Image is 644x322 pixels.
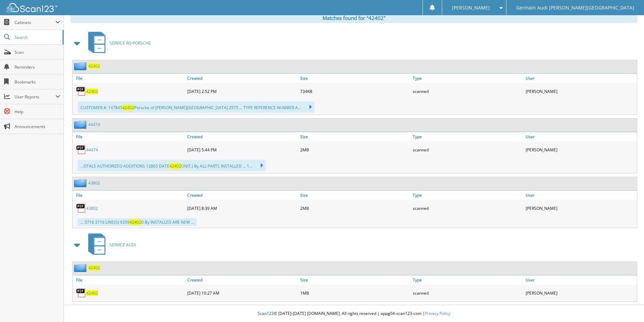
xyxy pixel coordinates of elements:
div: scanned [411,201,524,215]
span: 42402 [122,105,134,110]
a: Type [411,132,524,141]
span: Bookmarks [15,79,60,85]
a: 44474 [88,122,100,127]
a: User [524,74,637,83]
span: Cabinets [15,20,55,25]
a: Created [186,191,299,200]
iframe: Chat Widget [610,290,644,322]
a: 42402 [88,265,100,271]
span: SERVICE AUDI [110,242,136,248]
div: [PERSON_NAME] [524,84,637,98]
a: 43802 [88,180,100,186]
div: ...OTALS AUTHORIZED ADDITIONS 12865 DATE UNIT.) By ALL PARTS INSTALLED ... 1... [78,160,266,171]
span: Germain Audi [PERSON_NAME][GEOGRAPHIC_DATA] [516,6,634,10]
a: Size [299,191,411,200]
img: folder2.png [74,120,88,129]
span: User Reports [15,94,55,100]
a: File [73,74,186,83]
a: User [524,191,637,200]
a: Type [411,275,524,284]
div: 734KB [299,84,411,98]
a: SERVICE RO PORSCHE [84,30,151,56]
div: 2MB [299,143,411,156]
div: Matches found for "42402" [71,13,637,23]
a: Size [299,74,411,83]
a: 42402 [86,290,98,296]
div: [DATE] 5:44 PM [186,143,299,156]
a: Created [186,74,299,83]
a: Type [411,74,524,83]
div: [PERSON_NAME] [524,143,637,156]
div: 2MB [299,201,411,215]
img: scan123-logo-white.svg [7,3,57,12]
a: File [73,275,186,284]
a: 42402 [88,63,100,69]
a: 42402 [86,89,98,94]
div: [PERSON_NAME] [524,201,637,215]
a: Type [411,191,524,200]
a: User [524,275,637,284]
span: [PERSON_NAME] [452,6,490,10]
div: CUSTOMER #: 147845 Porsche of [PERSON_NAME][GEOGRAPHIC_DATA] 2575 ... TYPE REFERENCE NUMBER A... [78,101,314,113]
a: 44474 [86,147,98,153]
a: 43802 [86,205,98,211]
span: Help [15,109,60,115]
span: Reminders [15,64,60,70]
div: scanned [411,286,524,300]
span: Scan123 [258,311,274,316]
a: Created [186,275,299,284]
div: ... 3716 3716 LINE(S) 9359 0 By INSTALLED ARE NEW ... [78,218,197,226]
span: Scan [15,49,60,55]
a: SERVICE AUDI [84,231,136,258]
img: folder2.png [74,264,88,272]
img: PDF.png [76,145,86,155]
div: © [DATE]-[DATE] [DOMAIN_NAME]. All rights reserved | appg04-scan123-com | [64,305,644,322]
span: Search [15,34,59,40]
a: Privacy Policy [425,311,450,316]
img: PDF.png [76,288,86,298]
a: File [73,191,186,200]
img: PDF.png [76,203,86,213]
a: Size [299,275,411,284]
img: folder2.png [74,62,88,70]
span: SERVICE RO PORSCHE [110,40,151,46]
a: File [73,132,186,141]
div: [DATE] 8:39 AM [186,201,299,215]
div: [DATE] 2:52 PM [186,84,299,98]
span: 42402 [129,219,141,225]
div: scanned [411,84,524,98]
img: folder2.png [74,179,88,187]
a: Size [299,132,411,141]
div: [PERSON_NAME] [524,286,637,300]
span: 42402 [169,163,181,169]
a: User [524,132,637,141]
a: Created [186,132,299,141]
div: scanned [411,143,524,156]
div: [DATE] 10:27 AM [186,286,299,300]
img: PDF.png [76,86,86,96]
div: 1MB [299,286,411,300]
span: Announcements [15,124,60,129]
